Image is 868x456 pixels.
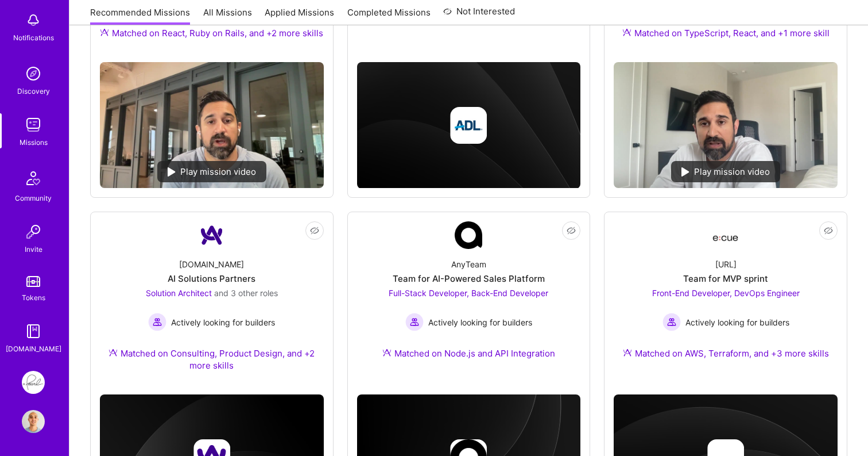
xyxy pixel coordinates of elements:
[22,410,45,433] img: User Avatar
[148,313,166,331] img: Actively looking for builders
[179,258,244,270] div: [DOMAIN_NAME]
[662,313,681,331] img: Actively looking for builders
[614,62,838,188] img: No Mission
[157,161,266,182] div: Play mission video
[22,371,45,394] img: Pearl: MVP Build
[265,6,334,25] a: Applied Missions
[100,347,324,371] div: Matched on Consulting, Product Design, and +2 more skills
[100,62,324,188] img: No Mission
[100,28,109,37] img: Ateam Purple Icon
[393,273,545,285] div: Team for AI-Powered Sales Platform
[20,164,47,192] img: Community
[614,221,838,373] a: Company Logo[URL]Team for MVP sprintFront-End Developer, DevOps Engineer Actively looking for bui...
[428,316,532,328] span: Actively looking for builders
[405,313,424,331] img: Actively looking for builders
[681,167,689,177] img: play
[671,161,780,182] div: Play mission video
[108,348,118,357] img: Ateam Purple Icon
[203,6,252,25] a: All Missions
[20,136,48,148] div: Missions
[146,288,212,298] span: Solution Architect
[22,113,45,136] img: teamwork
[90,6,190,25] a: Recommended Missions
[17,85,50,97] div: Discovery
[100,27,323,39] div: Matched on React, Ruby on Rails, and +2 more skills
[683,273,768,285] div: Team for MVP sprint
[357,221,581,373] a: Company LogoAnyTeamTeam for AI-Powered Sales PlatformFull-Stack Developer, Back-End Developer Act...
[100,221,324,385] a: Company Logo[DOMAIN_NAME]AI Solutions PartnersSolution Architect and 3 other rolesActively lookin...
[13,32,54,44] div: Notifications
[198,221,226,249] img: Company Logo
[389,288,548,298] span: Full-Stack Developer, Back-End Developer
[382,348,392,357] img: Ateam Purple Icon
[22,62,45,85] img: discovery
[382,347,555,359] div: Matched on Node.js and API Integration
[26,276,40,287] img: tokens
[6,343,61,355] div: [DOMAIN_NAME]
[712,225,739,246] img: Company Logo
[310,226,319,235] i: icon EyeClosed
[824,226,833,235] i: icon EyeClosed
[22,220,45,243] img: Invite
[22,292,45,304] div: Tokens
[623,348,632,357] img: Ateam Purple Icon
[622,27,830,39] div: Matched on TypeScript, React, and +1 more skill
[22,9,45,32] img: bell
[451,258,486,270] div: AnyTeam
[15,192,52,204] div: Community
[168,273,255,285] div: AI Solutions Partners
[214,288,278,298] span: and 3 other roles
[685,316,789,328] span: Actively looking for builders
[715,258,737,270] div: [URL]
[25,243,42,255] div: Invite
[622,28,631,37] img: Ateam Purple Icon
[567,226,576,235] i: icon EyeClosed
[168,167,176,177] img: play
[171,316,275,328] span: Actively looking for builders
[443,5,515,25] a: Not Interested
[357,62,581,189] img: cover
[652,288,800,298] span: Front-End Developer, DevOps Engineer
[455,221,482,249] img: Company Logo
[19,410,48,433] a: User Avatar
[623,347,829,359] div: Matched on AWS, Terraform, and +3 more skills
[347,6,431,25] a: Completed Missions
[19,371,48,394] a: Pearl: MVP Build
[22,320,45,343] img: guide book
[450,107,487,144] img: Company logo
